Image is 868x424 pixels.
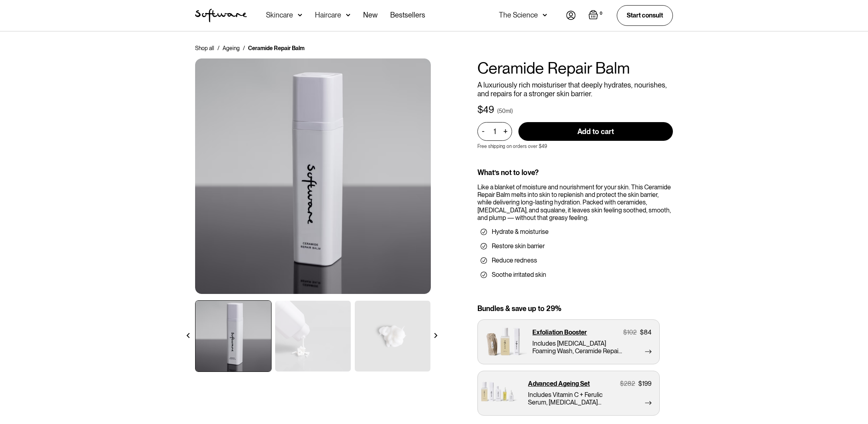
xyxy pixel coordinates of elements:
[501,127,510,136] div: +
[195,9,247,22] img: Software Logo
[195,44,214,52] a: Shop all
[532,329,587,336] p: Exfoliation Booster
[588,10,604,21] a: Open empty cart
[477,319,660,364] a: Exfoliation Booster$102$84Includes [MEDICAL_DATA] Foaming Wash, Ceramide Repair Balm and Cleansin...
[483,104,494,116] div: 49
[499,11,538,19] div: The Science
[477,104,483,116] div: $
[640,329,644,336] div: $
[195,58,431,294] img: Ceramide Moisturiser
[477,304,673,313] div: Bundles & save up to 29%
[623,329,627,336] div: $
[248,44,305,52] div: Ceramide Repair Balm
[627,329,637,336] div: 102
[433,333,438,338] img: arrow right
[298,11,302,19] img: arrow down
[195,9,247,22] a: home
[543,11,547,19] img: arrow down
[477,144,547,149] p: Free shipping on orders over $49
[186,333,191,338] img: arrow left
[217,44,219,52] div: /
[532,340,623,355] p: Includes [MEDICAL_DATA] Foaming Wash, Ceramide Repair Balm and Cleansing Cloth
[528,380,590,387] p: Advanced Ageing Set
[617,5,673,25] a: Start consult
[477,81,673,98] p: A luxuriously rich moisturiser that deeply hydrates, nourishes, and repairs for a stronger skin b...
[477,371,660,416] a: Advanced Ageing Set$282$199Includes Vitamin C + Ferulic Serum, [MEDICAL_DATA] Complex Oil, Salicy...
[481,242,670,250] li: Restore skin barrier
[620,380,624,387] div: $
[481,257,670,265] li: Reduce redness
[638,380,642,387] div: $
[477,58,673,78] h1: Ceramide Repair Balm
[481,228,670,236] li: Hydrate & moisturise
[266,11,293,19] div: Skincare
[477,168,673,177] div: What’s not to love?
[624,380,635,387] div: 282
[528,391,618,406] p: Includes Vitamin C + Ferulic Serum, [MEDICAL_DATA] Complex Oil, Salicylic Foaming Wash, Ceramide ...
[315,11,341,19] div: Haircare
[598,10,604,17] div: 0
[477,183,673,222] div: Like a blanket of moisture and nourishment for your skin. This Ceramide Repair Balm melts into sk...
[644,329,651,336] div: 84
[497,107,513,115] div: (50ml)
[481,271,670,279] li: Soothe irritated skin
[223,44,240,52] a: Ageing
[482,127,487,136] div: -
[346,11,350,19] img: arrow down
[518,122,673,141] input: Add to cart
[642,380,651,387] div: 199
[243,44,245,52] div: /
